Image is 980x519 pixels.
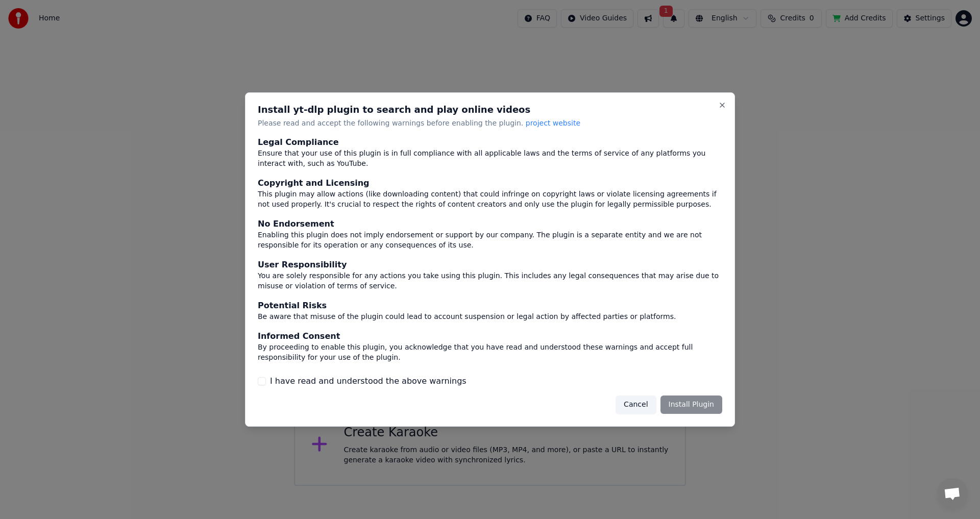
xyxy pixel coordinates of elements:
[526,119,580,127] span: project website
[258,218,722,231] div: No Endorsement
[258,271,722,291] div: You are solely responsible for any actions you take using this plugin. This includes any legal co...
[258,231,722,251] div: Enabling this plugin does not imply endorsement or support by our company. The plugin is a separa...
[258,149,722,169] div: Ensure that your use of this plugin is in full compliance with all applicable laws and the terms ...
[258,105,722,114] h2: Install yt-dlp plugin to search and play online videos
[258,259,722,271] div: User Responsibility
[258,190,722,210] div: This plugin may allow actions (like downloading content) that could infringe on copyright laws or...
[258,330,722,342] div: Informed Consent
[258,178,722,190] div: Copyright and Licensing
[616,396,656,414] button: Cancel
[258,342,722,363] div: By proceeding to enable this plugin, you acknowledge that you have read and understood these warn...
[258,137,722,149] div: Legal Compliance
[270,375,467,387] label: I have read and understood the above warnings
[258,118,722,129] p: Please read and accept the following warnings before enabling the plugin.
[258,312,722,322] div: Be aware that misuse of the plugin could lead to account suspension or legal action by affected p...
[258,300,722,312] div: Potential Risks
